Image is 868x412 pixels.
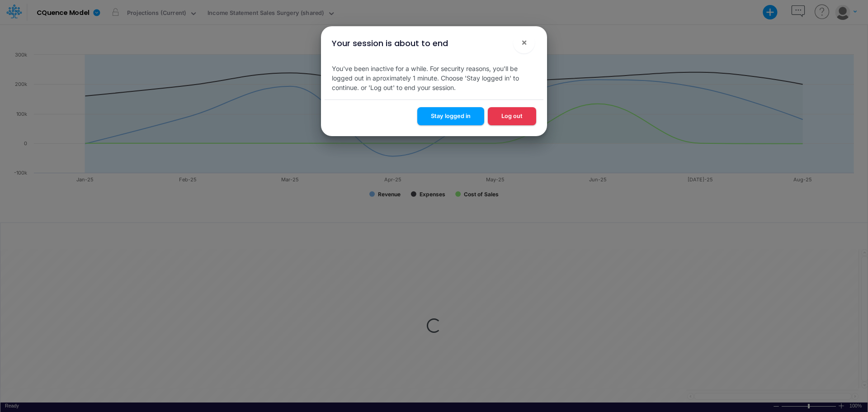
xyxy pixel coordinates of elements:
[521,37,527,47] span: ×
[513,32,535,53] button: Close
[332,37,448,49] div: Your session is about to end
[417,107,484,125] button: Stay logged in
[488,107,536,125] button: Log out
[325,57,543,99] div: You've been inactive for a while. For security reasons, you'll be logged out in aproximately 1 mi...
